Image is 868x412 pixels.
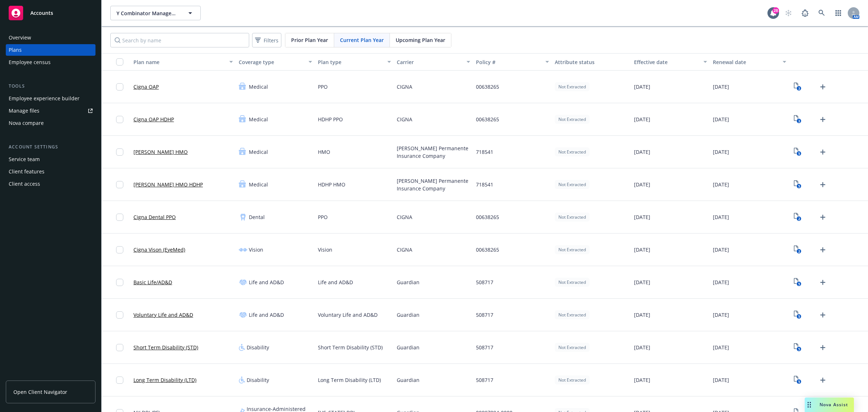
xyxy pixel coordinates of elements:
[9,105,39,117] div: Manage files
[254,35,280,46] span: Filters
[476,278,493,286] span: 508717
[713,181,729,188] span: [DATE]
[634,213,650,221] span: [DATE]
[476,344,493,351] span: 508717
[713,148,729,156] span: [DATE]
[133,376,196,384] a: Long Term Disability (LTD)
[831,6,846,20] a: Switch app
[476,148,493,156] span: 718541
[397,115,412,123] span: CIGNA
[631,53,710,71] button: Effective date
[6,56,95,68] a: Employee census
[116,9,179,17] span: Y Combinator Management, LLC
[291,36,328,44] span: Prior Plan Year
[318,246,332,253] span: Vision
[798,249,800,254] text: 2
[116,181,123,188] input: Toggle Row Selected
[30,10,53,16] span: Accounts
[133,311,193,319] a: Voluntary Life and AD&D
[133,181,203,188] a: [PERSON_NAME] HMO HDHP
[116,58,123,66] input: Select all
[249,246,263,253] span: Vision
[476,58,541,66] div: Policy #
[555,310,590,319] div: Not Extracted
[318,181,345,188] span: HDHP HMO
[249,148,268,156] span: Medical
[798,86,800,91] text: 3
[792,244,804,256] a: View Plan Documents
[264,37,278,44] span: Filters
[396,36,445,44] span: Upcoming Plan Year
[713,246,729,253] span: [DATE]
[805,398,814,412] div: Drag to move
[817,277,829,288] a: Upload Plan Documents
[817,81,829,93] a: Upload Plan Documents
[710,53,789,71] button: Renewal date
[397,311,420,319] span: Guardian
[792,277,804,288] a: View Plan Documents
[792,146,804,158] a: View Plan Documents
[133,246,185,253] a: Cigna Vison (EyeMed)
[634,148,650,156] span: [DATE]
[249,278,284,286] span: Life and AD&D
[792,309,804,321] a: View Plan Documents
[555,375,590,384] div: Not Extracted
[318,213,328,221] span: PPO
[116,214,123,221] input: Toggle Row Selected
[805,398,854,412] button: Nova Assist
[634,181,650,188] span: [DATE]
[6,93,95,104] a: Employee experience builder
[798,119,800,123] text: 3
[814,6,829,20] a: Search
[133,344,198,351] a: Short Term Disability (STD)
[798,347,800,352] text: 5
[6,44,95,56] a: Plans
[6,143,95,151] div: Account settings
[9,56,51,68] div: Employee census
[116,246,123,253] input: Toggle Row Selected
[792,211,804,223] a: View Plan Documents
[239,58,304,66] div: Coverage type
[116,83,123,91] input: Toggle Row Selected
[798,151,800,156] text: 5
[13,388,67,396] span: Open Client Navigator
[6,117,95,129] a: Nova compare
[634,83,650,91] span: [DATE]
[634,115,650,123] span: [DATE]
[792,81,804,93] a: View Plan Documents
[249,213,265,221] span: Dental
[476,83,499,91] span: 00638265
[634,311,650,319] span: [DATE]
[318,58,383,66] div: Plan type
[397,58,462,66] div: Carrier
[817,211,829,223] a: Upload Plan Documents
[555,147,590,156] div: Not Extracted
[555,213,590,222] div: Not Extracted
[798,282,800,286] text: 5
[476,213,499,221] span: 00638265
[249,115,268,123] span: Medical
[133,278,172,286] a: Basic Life/AD&D
[817,244,829,256] a: Upload Plan Documents
[798,314,800,319] text: 5
[798,379,800,384] text: 5
[133,148,188,156] a: [PERSON_NAME] HMO
[798,6,812,20] a: Report a Bug
[713,278,729,286] span: [DATE]
[555,343,590,352] div: Not Extracted
[6,178,95,190] a: Client access
[116,377,123,384] input: Toggle Row Selected
[555,180,590,189] div: Not Extracted
[792,179,804,190] a: View Plan Documents
[397,344,420,351] span: Guardian
[133,213,176,221] a: Cigna Dental PPO
[397,83,412,91] span: CIGNA
[116,116,123,123] input: Toggle Row Selected
[318,148,330,156] span: HMO
[713,115,729,123] span: [DATE]
[249,181,268,188] span: Medical
[116,148,123,156] input: Toggle Row Selected
[6,83,95,90] div: Tools
[792,374,804,386] a: View Plan Documents
[116,279,123,286] input: Toggle Row Selected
